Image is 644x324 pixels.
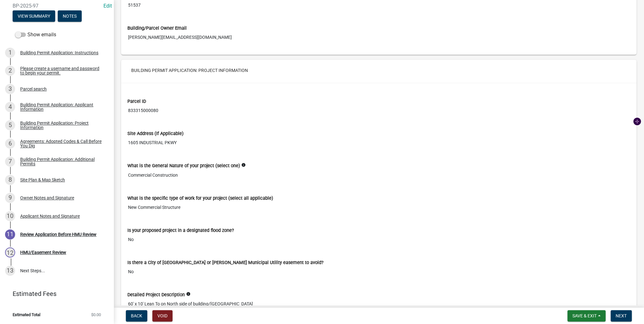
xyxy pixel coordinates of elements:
button: View Summary [13,10,55,22]
i: info [186,292,190,296]
span: $0.00 [91,313,101,317]
div: 10 [5,211,15,221]
label: Site Address (If Applicable) [127,132,184,136]
div: 7 [5,156,15,167]
div: 9 [5,193,15,203]
span: Estimated Total [13,313,40,317]
button: Void [152,310,173,321]
div: Building Permit Application: Additional Permits [20,157,103,166]
div: Building Permit Application: Applicant Information [20,103,103,111]
button: Notes [58,10,82,22]
div: Building Permit Application: Instructions [20,50,98,55]
label: What is the specific type of work for your project (select all applicable) [127,196,273,200]
div: 6 [5,138,15,149]
div: Building Permit Application: Project Information [20,121,103,130]
div: 13 [5,266,15,276]
button: Building Permit Application: Project Information [126,65,253,76]
label: Is there a City of [GEOGRAPHIC_DATA] or [PERSON_NAME] Municipal Utility easement to avoid? [127,260,324,265]
button: Back [126,310,147,321]
div: 12 [5,247,15,257]
div: 5 [5,120,15,130]
div: Review Application Before HMU Review [20,232,97,237]
wm-modal-confirm: Notes [58,14,82,19]
a: Estimated Fees [5,287,103,300]
wm-modal-confirm: Summary [13,14,55,19]
i: info [241,163,246,167]
div: 8 [5,175,15,185]
div: 11 [5,229,15,239]
a: Edit [103,3,112,9]
label: Show emails [15,31,56,38]
label: Detailed Project Description [127,292,185,297]
div: 4 [5,102,15,112]
div: Agreements: Adopted Codes & Call Before You Dig [20,139,103,148]
wm-modal-confirm: Edit Application Number [103,3,112,9]
div: 3 [5,84,15,94]
div: Parcel search [20,87,47,91]
label: Is your proposed project in a designated flood zone? [127,228,234,233]
div: HMU/Easement Review [20,250,66,255]
span: BP-2025-97 [13,3,101,9]
div: 2 [5,66,15,76]
span: Back [131,313,142,318]
label: Parcel ID [127,99,146,104]
div: Applicant Notes and Signature [20,214,80,218]
div: 1 [5,48,15,58]
div: Site Plan & Map Sketch [20,178,65,182]
label: What is the General Nature of your project (select one) [127,164,240,168]
div: Owner Notes and Signature [20,196,74,200]
div: Please create a username and password to begin your permit. [20,66,103,75]
label: Building/Parcel Owner Email [127,26,187,31]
